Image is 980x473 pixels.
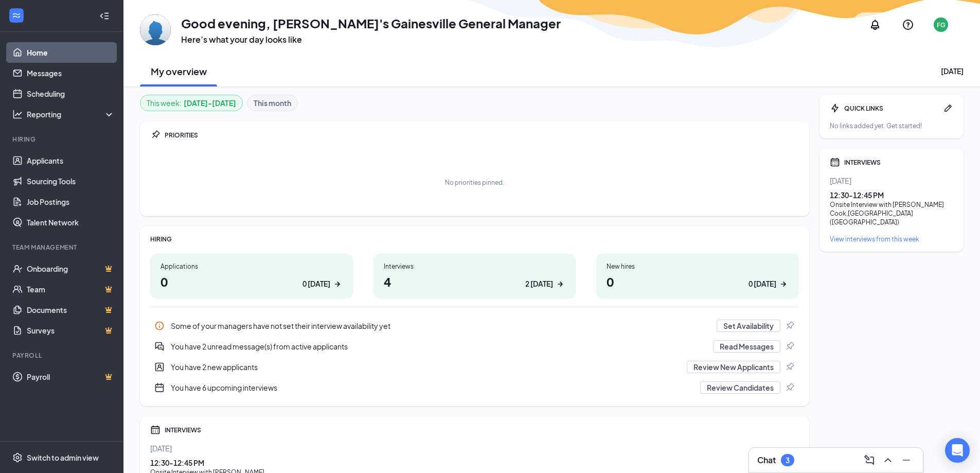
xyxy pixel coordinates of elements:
svg: Pen [943,103,953,113]
div: HIRING [150,235,799,243]
div: [DATE] [941,66,964,76]
div: [DATE] [150,443,799,453]
svg: Pin [785,362,795,372]
svg: Collapse [99,11,110,21]
a: Applications00 [DATE]ArrowRight [150,254,353,299]
div: Cook , [GEOGRAPHIC_DATA] ([GEOGRAPHIC_DATA]) [830,209,953,226]
div: New hires [607,262,789,271]
svg: Pin [150,130,161,140]
a: Messages [27,63,115,83]
svg: UserEntity [154,362,165,372]
a: UserEntityYou have 2 new applicantsReview New ApplicantsPin [150,357,799,377]
div: Hiring [12,135,113,144]
svg: WorkstreamLogo [11,10,22,21]
div: QUICK LINKS [844,104,939,113]
div: Interviews [384,262,566,271]
h3: Here’s what your day looks like [181,34,561,45]
h1: 0 [607,273,789,290]
h3: Chat [757,454,776,466]
div: FG [937,21,946,29]
svg: Notifications [869,19,881,31]
b: This month [254,97,291,109]
div: You have 2 new applicants [171,362,681,372]
a: Talent Network [27,212,115,233]
svg: ComposeMessage [863,454,876,466]
div: Team Management [12,243,113,252]
div: You have 6 upcoming interviews [171,382,694,393]
img: Freddy's Gainesville General Manager [140,14,171,45]
svg: ChevronUp [882,454,894,466]
a: Sourcing Tools [27,171,115,191]
button: ChevronUp [880,452,896,468]
div: Some of your managers have not set their interview availability yet [150,316,799,336]
a: Home [27,42,115,63]
svg: Info [154,321,165,331]
button: ComposeMessage [861,452,878,468]
a: InfoSome of your managers have not set their interview availability yetSet AvailabilityPin [150,316,799,336]
div: [DATE] [830,176,953,186]
a: Scheduling [27,83,115,104]
a: PayrollCrown [27,366,115,387]
h2: My overview [151,65,207,78]
svg: Bolt [830,103,840,113]
div: PRIORITIES [165,131,799,139]
button: Read Messages [713,340,780,353]
svg: DoubleChatActive [154,341,165,352]
a: CalendarNewYou have 6 upcoming interviewsReview CandidatesPin [150,377,799,398]
div: Applications [161,262,343,271]
a: DocumentsCrown [27,300,115,320]
div: You have 2 unread message(s) from active applicants [171,341,707,352]
h1: 0 [161,273,343,290]
svg: Calendar [830,157,840,167]
div: 2 [DATE] [525,278,553,289]
svg: Pin [785,341,795,352]
div: 12:30 - 12:45 PM [830,190,953,200]
button: Review Candidates [700,381,780,394]
div: No priorities pinned. [445,178,504,187]
a: View interviews from this week [830,235,953,243]
svg: Pin [785,382,795,393]
button: Review New Applicants [687,361,780,373]
div: You have 6 upcoming interviews [150,377,799,398]
a: Interviews42 [DATE]ArrowRight [373,254,576,299]
div: Open Intercom Messenger [945,438,970,463]
div: You have 2 unread message(s) from active applicants [150,336,799,357]
svg: Minimize [900,454,913,466]
svg: Pin [785,321,795,331]
a: New hires00 [DATE]ArrowRight [596,254,799,299]
a: DoubleChatActiveYou have 2 unread message(s) from active applicantsRead MessagesPin [150,336,799,357]
a: SurveysCrown [27,320,115,341]
div: Reporting [27,109,115,119]
h1: 4 [384,273,566,290]
div: 3 [786,456,790,465]
button: Set Availability [717,320,780,332]
div: Switch to admin view [27,452,99,463]
svg: CalendarNew [154,382,165,393]
a: TeamCrown [27,279,115,300]
svg: Analysis [12,109,23,119]
div: Onsite Interview with [PERSON_NAME] [830,200,953,209]
a: OnboardingCrown [27,258,115,279]
div: 12:30 - 12:45 PM [150,458,799,468]
div: 0 [DATE] [749,278,776,289]
svg: ArrowRight [332,279,343,289]
a: Job Postings [27,191,115,212]
div: This week : [147,97,236,109]
svg: Settings [12,452,23,463]
div: Payroll [12,351,113,360]
div: Some of your managers have not set their interview availability yet [171,321,710,331]
div: No links added yet. Get started! [830,121,953,130]
div: You have 2 new applicants [150,357,799,377]
a: Applicants [27,150,115,171]
svg: ArrowRight [778,279,789,289]
div: INTERVIEWS [165,426,799,434]
svg: ArrowRight [555,279,565,289]
div: INTERVIEWS [844,158,953,167]
svg: QuestionInfo [902,19,914,31]
div: 0 [DATE] [302,278,330,289]
h1: Good evening, [PERSON_NAME]'s Gainesville General Manager [181,14,561,32]
svg: Calendar [150,425,161,435]
b: [DATE] - [DATE] [184,97,236,109]
button: Minimize [898,452,915,468]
